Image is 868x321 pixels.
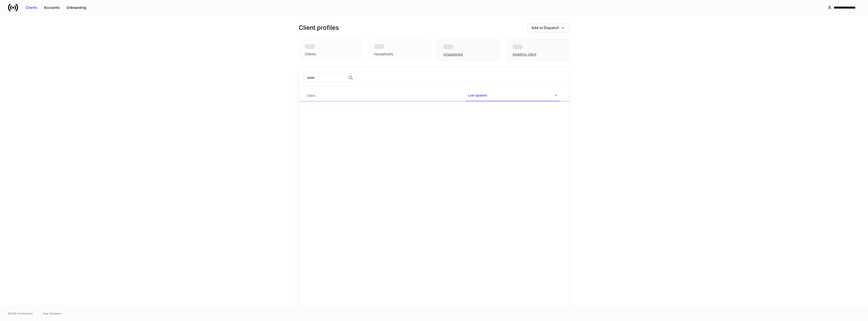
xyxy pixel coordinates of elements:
button: Clients [22,4,41,12]
div: Onboarding [66,5,86,10]
span: Last Updated [466,90,559,101]
button: Add to Dispatch [527,23,569,32]
button: Onboarding [63,4,90,12]
h6: Client [307,93,315,98]
div: Accounts [44,5,60,10]
div: Awaiting client [512,52,536,57]
div: Households [374,52,393,57]
span: © 2025 OneAdvisory [8,311,33,315]
a: Data Disclaimer [43,311,62,315]
button: Accounts [41,4,63,12]
div: Clients [25,5,37,10]
div: Add to Dispatch [531,25,559,30]
div: Awaiting client [506,38,569,61]
div: Unassigned [437,38,500,61]
div: Clients [305,52,316,57]
div: Unassigned [443,52,463,57]
h3: Client profiles [299,24,339,32]
span: Client [305,91,462,101]
h6: Last Updated [468,93,487,98]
